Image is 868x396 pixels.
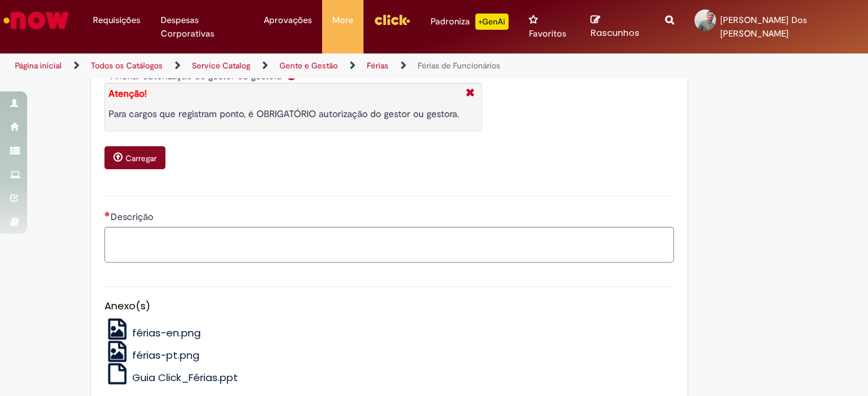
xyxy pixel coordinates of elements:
span: férias-pt.png [132,348,199,362]
p: +GenAi [475,14,509,30]
span: Guia Click_Férias.ppt [132,370,238,384]
span: Necessários [104,211,111,217]
a: Férias [367,60,389,71]
span: Aprovações [264,14,312,27]
span: Requisições [93,14,140,27]
a: férias-en.png [104,326,201,340]
a: Férias de Funcionários [418,60,500,71]
span: More [332,14,353,27]
span: férias-en.png [132,326,201,340]
a: Guia Click_Férias.ppt [104,370,239,384]
span: Despesas Corporativas [161,14,243,41]
div: Padroniza [431,14,509,30]
ul: Trilhas de página [10,53,568,79]
a: férias-pt.png [104,348,200,362]
span: Rascunhos [591,26,639,39]
small: Carregar [125,153,157,164]
p: Para cargos que registram ponto, é OBRIGATÓRIO autorização do gestor ou gestora. [108,107,459,120]
span: Descrição [111,211,156,223]
img: click_logo_yellow_360x200.png [374,9,410,30]
h5: Anexo(s) [104,301,674,312]
a: Página inicial [15,60,62,71]
strong: Atenção! [108,87,146,100]
a: Gente e Gestão [279,60,338,71]
img: ServiceNow [1,7,71,34]
a: Todos os Catálogos [91,60,163,71]
textarea: Descrição [104,227,674,263]
span: Favoritos [529,27,566,41]
i: Fechar More information Por question_anexo_obriatorio_registro_de_ponto [462,87,478,101]
span: [PERSON_NAME] Dos [PERSON_NAME] [720,14,807,39]
a: Rascunhos [591,14,645,39]
a: Service Catalog [192,60,250,71]
button: Carregar anexo de Anexar autorização do gestor ou gestora Required [104,146,165,169]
